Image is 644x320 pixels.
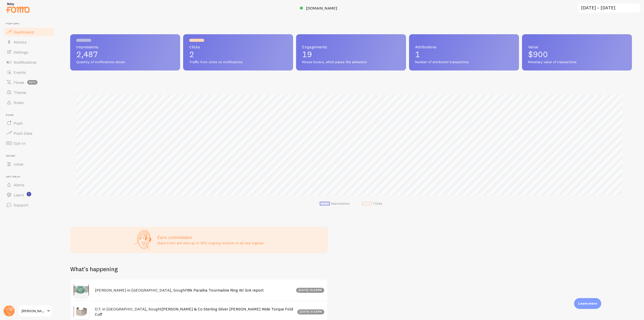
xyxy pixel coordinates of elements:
[578,301,597,306] p: Learn more
[3,128,55,138] a: Push Data
[14,192,24,197] span: Learn
[528,45,626,49] span: Value
[189,45,287,49] span: Clicks
[22,308,46,314] span: [PERSON_NAME]'s Gems
[14,141,25,146] span: Opt-In
[27,192,31,196] svg: <p>Watch New Feature Tutorials!</p>
[95,306,293,317] a: [PERSON_NAME] & Co Sterling Silver [PERSON_NAME] Wide Torque Fold Cuff
[528,49,548,59] span: $900
[415,45,513,49] span: Attributions
[297,309,325,314] div: [DATE] 8:26pm
[3,200,55,210] a: Support
[3,118,55,128] a: Push
[14,131,32,136] span: Push Data
[302,50,400,58] p: 19
[95,306,294,317] h4: D.T. in [GEOGRAPHIC_DATA], bought
[6,114,55,117] span: Push
[14,60,36,65] span: Notifications
[3,77,55,87] a: Flows beta
[302,45,400,49] span: Engagements
[157,234,264,240] h3: Earn commission
[186,288,264,293] a: 18k Paraiba Tourmaline Ring W/ GIA report
[3,57,55,67] a: Notifications
[574,298,601,309] div: Learn more
[5,1,30,14] img: fomo-relay-logo-orange.svg
[3,87,55,97] a: Theme
[14,80,24,85] span: Flows
[95,288,293,293] h4: [PERSON_NAME] in [GEOGRAPHIC_DATA], bought
[27,80,37,85] span: beta
[320,201,350,206] li: Impressions
[14,29,34,34] span: Dashboard
[3,67,55,77] a: Events
[528,60,626,64] span: Monetary value of transactions
[76,50,174,58] p: 2,487
[3,190,55,200] a: Learn
[14,40,27,45] span: Metrics
[189,60,287,64] span: Traffic from clicks on notifications
[296,288,324,293] div: [DATE] 10:40pm
[6,22,55,25] span: Pop-ups
[3,138,55,148] a: Opt-In
[3,180,55,190] a: Alerts
[14,162,23,167] span: Inline
[157,240,264,245] p: Share Fomo and earn up to 25% ongoing revenue on all new signups
[14,182,24,187] span: Alerts
[415,50,513,58] p: 1
[415,60,513,64] span: Number of attributed transactions
[76,45,174,49] span: Impressions
[14,100,24,105] span: Rules
[14,90,26,95] span: Theme
[362,201,382,206] li: Clicks
[14,50,28,55] span: Settings
[76,60,174,64] span: Quantity of notifications shown
[3,97,55,108] a: Rules
[3,159,55,169] a: Inline
[14,202,28,207] span: Support
[302,60,400,64] span: Mouse hovers, which pause the animation
[18,305,52,317] a: [PERSON_NAME]'s Gems
[3,27,55,37] a: Dashboard
[189,50,287,58] p: 2
[14,121,23,126] span: Push
[70,265,118,273] h2: What's happening
[14,70,26,75] span: Events
[6,154,55,158] span: Inline
[6,175,55,179] span: Get Help
[3,37,55,47] a: Metrics
[3,47,55,57] a: Settings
